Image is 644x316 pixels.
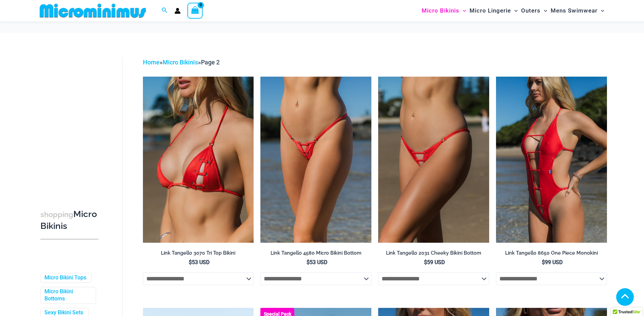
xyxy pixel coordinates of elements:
[37,3,149,18] img: MM SHOP LOGO FLAT
[143,77,254,243] img: Link Tangello 3070 Tri Top 01
[496,250,607,256] h2: Link Tangello 8650 One Piece Monokini
[260,250,371,256] h2: Link Tangello 4580 Micro Bikini Bottom
[378,250,489,259] a: Link Tangello 2031 Cheeky Bikini Bottom
[496,250,607,259] a: Link Tangello 8650 One Piece Monokini
[519,2,549,19] a: OutersMenu ToggleMenu Toggle
[468,2,519,19] a: Micro LingerieMenu ToggleMenu Toggle
[163,59,198,66] a: Micro Bikinis
[419,1,607,20] nav: Site Navigation
[44,274,86,281] a: Micro Bikini Tops
[40,210,73,219] span: shopping
[143,250,254,259] a: Link Tangello 3070 Tri Top Bikini
[187,3,203,18] a: View Shopping Cart, empty
[424,259,445,265] bdi: 59 USD
[307,259,327,265] bdi: 53 USD
[542,259,563,265] bdi: 99 USD
[511,2,518,19] span: Menu Toggle
[40,209,98,232] h3: Micro Bikinis
[260,77,371,243] img: Link Tangello 4580 Micro 01
[422,2,459,19] span: Micro Bikinis
[201,59,220,66] span: Page 2
[143,59,220,66] span: » »
[378,250,489,256] h2: Link Tangello 2031 Cheeky Bikini Bottom
[549,2,606,19] a: Mens SwimwearMenu ToggleMenu Toggle
[540,2,547,19] span: Menu Toggle
[143,59,160,66] a: Home
[143,250,254,256] h2: Link Tangello 3070 Tri Top Bikini
[420,2,468,19] a: Micro BikinisMenu ToggleMenu Toggle
[189,259,209,265] bdi: 53 USD
[189,259,192,265] span: $
[143,77,254,243] a: Link Tangello 3070 Tri Top 01Link Tangello 3070 Tri Top 4580 Micro 11Link Tangello 3070 Tri Top 4...
[307,259,310,265] span: $
[542,259,545,265] span: $
[40,52,102,187] iframe: TrustedSite Certified
[44,288,91,302] a: Micro Bikini Bottoms
[378,77,489,243] img: Link Tangello 2031 Cheeky 01
[597,2,604,19] span: Menu Toggle
[162,6,168,15] a: Search icon link
[470,2,511,19] span: Micro Lingerie
[260,250,371,259] a: Link Tangello 4580 Micro Bikini Bottom
[424,259,427,265] span: $
[521,2,540,19] span: Outers
[551,2,597,19] span: Mens Swimwear
[459,2,466,19] span: Menu Toggle
[496,77,607,243] a: Link Tangello 8650 One Piece Monokini 11Link Tangello 8650 One Piece Monokini 12Link Tangello 865...
[260,77,371,243] a: Link Tangello 4580 Micro 01Link Tangello 4580 Micro 02Link Tangello 4580 Micro 02
[378,77,489,243] a: Link Tangello 2031 Cheeky 01Link Tangello 2031 Cheeky 02Link Tangello 2031 Cheeky 02
[496,77,607,243] img: Link Tangello 8650 One Piece Monokini 11
[174,8,181,14] a: Account icon link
